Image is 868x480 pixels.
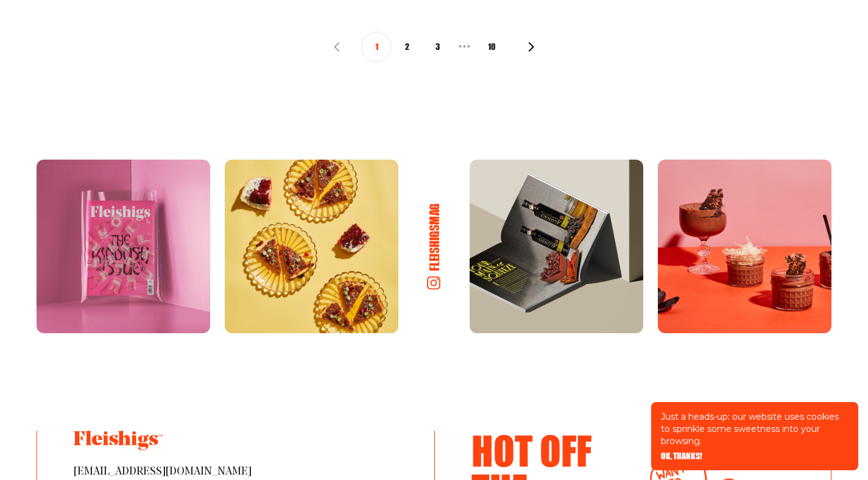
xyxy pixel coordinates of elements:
button: 3 [422,32,453,62]
img: Instagram Photo 3 [470,160,643,333]
img: Instagram Photo 2 [225,160,398,333]
h6: fleishigsmag [427,203,442,271]
img: Instagram Photo 1 [37,160,210,333]
button: OK, THANKS! [661,452,702,461]
button: 10 [476,32,507,62]
p: Just a heads-up: our website uses cookies to sprinkle some sweetness into your browsing. [661,411,849,447]
span: [EMAIL_ADDRESS][DOMAIN_NAME] [74,465,398,479]
a: fleishigsmag [411,187,457,306]
span: • • • [453,34,476,59]
button: 2 [392,32,422,62]
img: Instagram Photo 4 [658,160,831,333]
button: 1 [361,32,392,62]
